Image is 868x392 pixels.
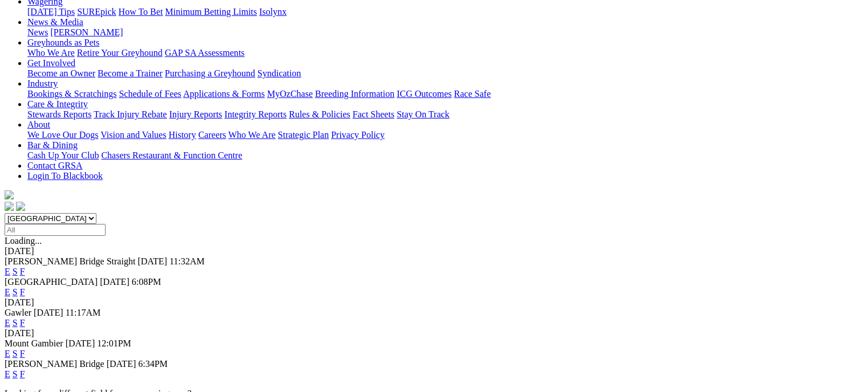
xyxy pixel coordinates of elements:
a: E [5,267,10,276]
img: twitter.svg [16,202,25,211]
a: Syndication [257,68,301,78]
span: [DATE] [34,308,63,317]
a: Care & Integrity [27,99,88,109]
a: [PERSON_NAME] [50,27,123,37]
span: 11:17AM [66,308,101,317]
a: [DATE] Tips [27,7,75,17]
img: logo-grsa-white.png [5,190,14,199]
a: E [5,349,10,358]
a: Schedule of Fees [119,89,181,99]
a: Integrity Reports [224,109,286,119]
a: S [13,349,18,358]
div: [DATE] [5,246,863,256]
a: Breeding Information [315,89,394,99]
a: Industry [27,79,58,88]
a: Rules & Policies [289,109,350,119]
a: Bookings & Scratchings [27,89,116,99]
a: Purchasing a Greyhound [165,68,255,78]
a: F [20,287,25,297]
a: Who We Are [228,130,276,140]
a: Cash Up Your Club [27,150,99,160]
a: Bar & Dining [27,140,78,150]
a: About [27,120,50,129]
img: facebook.svg [5,202,14,211]
a: S [13,267,18,276]
a: Get Involved [27,58,75,68]
span: 6:08PM [132,277,162,287]
a: News [27,27,48,37]
a: S [13,287,18,297]
div: Wagering [27,7,863,17]
a: We Love Our Dogs [27,130,98,140]
a: Injury Reports [169,109,222,119]
div: [DATE] [5,328,863,338]
a: E [5,287,10,297]
span: Loading... [5,236,42,246]
a: Fact Sheets [353,109,394,119]
a: F [20,318,25,328]
span: Gawler [5,308,31,317]
a: S [13,318,18,328]
span: [PERSON_NAME] Bridge Straight [5,256,135,266]
a: Become a Trainer [98,68,163,78]
a: MyOzChase [267,89,313,99]
span: [DATE] [107,359,136,369]
span: [PERSON_NAME] Bridge [5,359,104,369]
a: F [20,267,25,276]
a: Chasers Restaurant & Function Centre [101,150,242,160]
a: SUREpick [77,7,116,17]
a: E [5,369,10,379]
a: Greyhounds as Pets [27,38,99,47]
span: 12:01PM [97,338,131,348]
a: Strategic Plan [278,130,329,140]
a: Retire Your Greyhound [77,48,163,58]
span: 11:32AM [169,256,205,266]
a: F [20,369,25,379]
a: History [168,130,196,140]
span: [DATE] [100,277,130,287]
div: Get Involved [27,68,863,79]
a: F [20,349,25,358]
a: GAP SA Assessments [165,48,245,58]
a: Isolynx [259,7,286,17]
a: Race Safe [454,89,490,99]
a: Login To Blackbook [27,171,103,181]
a: How To Bet [119,7,163,17]
div: [DATE] [5,297,863,308]
a: Become an Owner [27,68,95,78]
a: Minimum Betting Limits [165,7,257,17]
a: Applications & Forms [183,89,265,99]
input: Select date [5,224,106,236]
a: ICG Outcomes [397,89,451,99]
a: Privacy Policy [331,130,385,140]
a: Contact GRSA [27,161,82,170]
div: Greyhounds as Pets [27,48,863,58]
a: News & Media [27,17,83,27]
a: Track Injury Rebate [94,109,167,119]
a: Careers [198,130,226,140]
a: E [5,318,10,328]
a: S [13,369,18,379]
div: Industry [27,89,863,99]
span: 6:34PM [138,359,168,369]
a: Vision and Values [100,130,166,140]
span: Mount Gambier [5,338,63,348]
span: [DATE] [138,256,167,266]
div: News & Media [27,27,863,38]
a: Who We Are [27,48,75,58]
div: About [27,130,863,140]
a: Stewards Reports [27,109,91,119]
span: [DATE] [66,338,95,348]
span: [GEOGRAPHIC_DATA] [5,277,98,287]
div: Care & Integrity [27,109,863,120]
div: Bar & Dining [27,150,863,161]
a: Stay On Track [397,109,449,119]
